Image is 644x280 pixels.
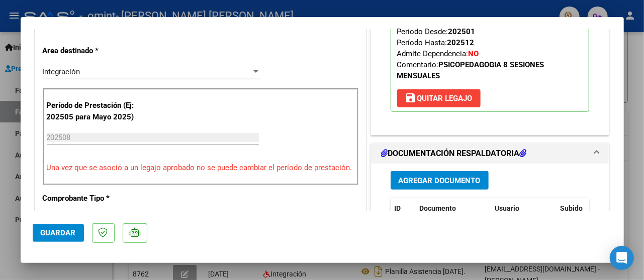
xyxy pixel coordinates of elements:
datatable-header-cell: Usuario [491,198,557,219]
strong: NO [469,49,479,58]
span: Documento [420,204,456,212]
mat-icon: save [405,92,417,104]
p: Area destinado * [43,45,137,57]
span: Subido [561,204,583,212]
button: Quitar Legajo [397,89,481,107]
span: CUIL: Nombre y Apellido: Período Desde: Período Hasta: Admite Dependencia: [397,5,579,80]
span: ID [395,204,401,212]
span: Agregar Documento [399,176,481,185]
span: Comentario: [397,60,544,80]
span: Quitar Legajo [405,94,473,103]
strong: 202512 [447,38,475,47]
span: Integración [43,67,80,76]
button: Agregar Documento [391,171,489,190]
h1: DOCUMENTACIÓN RESPALDATORIA [381,148,527,160]
strong: 202501 [448,27,476,36]
p: Comprobante Tipo * [43,193,137,204]
div: Open Intercom Messenger [610,246,634,270]
button: Guardar [33,224,84,242]
p: Período de Prestación (Ej: 202505 para Mayo 2025) [47,100,139,122]
span: Usuario [495,204,520,212]
datatable-header-cell: Documento [416,198,491,219]
datatable-header-cell: Subido [557,198,607,219]
span: Guardar [41,228,76,237]
datatable-header-cell: ID [391,198,416,219]
mat-expansion-panel-header: DOCUMENTACIÓN RESPALDATORIA [371,144,609,164]
p: Una vez que se asoció a un legajo aprobado no se puede cambiar el período de prestación. [47,162,354,174]
strong: PSICOPEDAGOGIA 8 SESIONES MENSUALES [397,60,544,80]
